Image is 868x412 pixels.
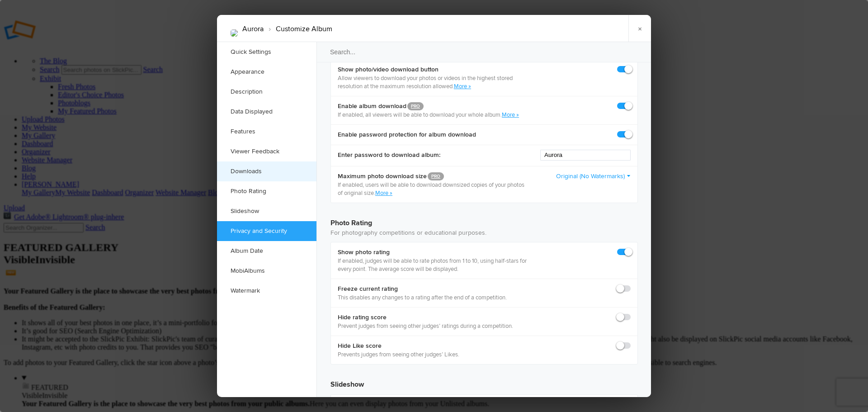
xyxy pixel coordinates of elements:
a: More » [502,111,519,118]
a: PRO [407,102,424,110]
a: Watermark [217,281,316,301]
b: Hide Like score [338,341,459,350]
p: Prevents judges from seeing other judges’ Likes. [338,350,459,359]
p: For photography competitions or educational purposes. [330,228,638,237]
a: × [628,15,651,42]
p: Allow viewers to download your photos or videos in the highest stored resolution at the maximum r... [338,74,528,90]
b: Hide rating score [338,313,513,322]
li: Customize Album [264,21,332,37]
a: Album Date [217,241,316,261]
a: Appearance [217,62,316,82]
a: Privacy and Security [217,221,316,241]
b: Enable album download [338,102,519,111]
a: MobiAlbums [217,261,316,281]
b: Show photo/video download button [338,65,528,74]
a: Features [217,122,316,142]
a: Quick Settings [217,42,316,62]
input: Search... [316,42,652,62]
a: PRO [428,172,444,180]
p: If enabled, all viewers will be able to download your whole album. [338,111,519,119]
a: More » [454,83,471,90]
h3: Photo Rating [330,210,638,228]
a: More » [375,189,392,197]
b: Maximum photo download size [338,172,528,181]
a: Slideshow [217,201,316,221]
a: Original (No Watermarks) [556,172,631,181]
p: This disables any changes to a rating after the end of a competition. [338,294,507,302]
a: Viewer Feedback [217,142,316,161]
a: Photo Rating [217,181,316,201]
b: Enter password to download album: [338,151,440,160]
li: Aurora [242,21,264,37]
b: Show photo rating [338,248,528,257]
b: Freeze current rating [338,284,507,294]
a: Downloads [217,161,316,181]
p: Prevent judges from seeing other judges’ ratings during a competition. [338,322,513,330]
h3: Slideshow [330,372,638,390]
img: PXL_20250702_181511102.MP.jpg [231,29,238,37]
a: Description [217,82,316,102]
a: Data Displayed [217,102,316,122]
p: If enabled, users will be able to download downsized copies of your photos of original size. [338,181,528,197]
b: Enable password protection for album download [338,130,476,139]
p: If enabled, judges will be able to rate photos from 1 to 10, using half-stars for every point. Th... [338,257,528,273]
